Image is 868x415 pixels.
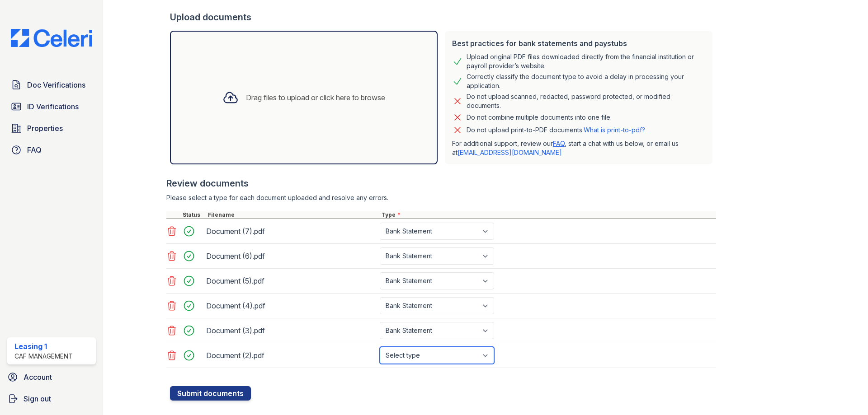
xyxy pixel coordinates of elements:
span: ID Verifications [27,101,79,112]
img: CE_Logo_Blue-a8612792a0a2168367f1c8372b55b34899dd931a85d93a1a3d3e32e68fde9ad4.png [4,29,99,47]
div: Document (5).pdf [206,274,376,288]
div: Do not upload scanned, redacted, password protected, or modified documents. [467,92,705,110]
a: Account [4,368,99,386]
div: Please select a type for each document uploaded and resolve any errors. [166,193,716,202]
a: What is print-to-pdf? [584,126,645,134]
a: Doc Verifications [7,76,96,94]
span: Sign out [24,393,51,404]
a: Sign out [4,390,99,408]
div: Document (6).pdf [206,249,376,263]
span: Account [24,372,52,382]
a: [EMAIL_ADDRESS][DOMAIN_NAME] [458,149,562,156]
a: FAQ [7,141,96,159]
span: Properties [27,123,63,134]
a: FAQ [553,140,565,147]
div: Document (4).pdf [206,298,376,313]
div: Type [380,211,716,219]
div: Upload original PDF files downloaded directly from the financial institution or payroll provider’... [467,52,705,70]
div: Upload documents [170,11,716,23]
div: Document (2).pdf [206,348,376,363]
div: Document (7).pdf [206,224,376,238]
div: CAF Management [14,352,73,361]
a: Properties [7,119,96,137]
p: Do not upload print-to-PDF documents. [467,126,645,135]
span: FAQ [27,145,42,155]
div: Leasing 1 [14,341,73,352]
div: Correctly classify the document type to avoid a delay in processing your application. [467,72,705,90]
a: ID Verifications [7,98,96,116]
div: Best practices for bank statements and paystubs [452,38,705,49]
div: Drag files to upload or click here to browse [246,92,385,103]
div: Review documents [166,177,716,190]
button: Submit documents [170,386,251,401]
span: Doc Verifications [27,79,85,90]
div: Status [181,211,206,219]
div: Filename [206,211,380,219]
div: Document (3).pdf [206,323,376,338]
p: For additional support, review our , start a chat with us below, or email us at [452,139,705,157]
div: Do not combine multiple documents into one file. [467,112,612,123]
